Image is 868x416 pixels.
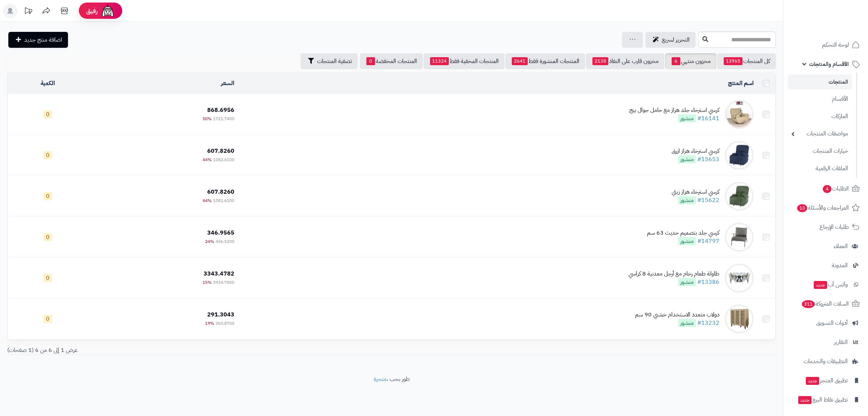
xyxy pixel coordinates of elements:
span: 3934.7800 [213,279,234,286]
div: عرض 1 إلى 6 من 6 (1 صفحات) [2,346,392,354]
span: 311 [802,300,815,308]
a: الأقسام [788,91,852,107]
a: #15653 [697,155,719,164]
a: اسم المنتج [728,79,754,88]
span: التطبيقات والخدمات [804,356,848,366]
a: #16141 [697,114,719,123]
a: تطبيق المتجرجديد [788,372,864,389]
a: أدوات التسويق [788,314,864,332]
a: التطبيقات والخدمات [788,353,864,370]
img: ai-face.png [101,4,115,18]
a: كل المنتجات13965 [717,53,776,69]
span: التحرير لسريع [662,35,690,44]
a: التحرير لسريع [645,32,695,48]
span: 10 [797,204,807,212]
span: طلبات الإرجاع [820,222,849,232]
a: الملفات الرقمية [788,161,852,176]
span: 2641 [512,57,528,65]
div: كرسي استرخاء هزاز زيتي [672,188,719,196]
span: منشور [678,237,696,245]
span: 44% [203,156,212,163]
span: جديد [806,377,819,385]
div: كرسي استرخاء جلد هزاز مع حامل جوال بيج [629,106,719,114]
span: 13965 [724,57,743,65]
a: السعر [221,79,234,88]
img: كرسي جلد بتصميم حديث 63 سم [725,223,754,252]
span: السلات المتروكة [801,299,849,309]
span: 1082.6100 [213,197,234,204]
span: 0 [43,315,52,323]
a: متجرة [374,375,387,383]
img: كرسي استرخاء هزاز ازرق [725,141,754,170]
a: #13386 [697,278,719,286]
span: 3343.4782 [204,269,234,278]
a: المنتجات المنشورة فقط2641 [505,53,585,69]
span: منشور [678,278,696,286]
span: 2138 [592,57,608,65]
span: 1082.6100 [213,156,234,163]
a: المدونة [788,257,864,274]
span: جديد [798,396,812,404]
a: #14797 [697,237,719,245]
a: مخزون منتهي6 [665,53,716,69]
span: 0 [366,57,375,65]
span: 0 [43,192,52,200]
span: 607.8260 [207,188,234,196]
a: وآتس آبجديد [788,276,864,293]
span: 0 [43,274,52,282]
span: تصفية المنتجات [317,57,352,66]
span: 6 [672,57,680,65]
span: جديد [814,281,827,289]
span: الطلبات [822,184,849,194]
span: التقارير [834,337,848,347]
a: مواصفات المنتجات [788,126,852,142]
span: 44% [203,197,212,204]
span: لوحة التحكم [822,40,849,50]
span: الأقسام والمنتجات [809,59,849,69]
span: 0 [43,233,52,241]
a: الكمية [41,79,55,88]
span: 0 [43,110,52,118]
a: السلات المتروكة311 [788,295,864,312]
a: المنتجات [788,75,852,89]
span: 868.6956 [207,106,234,114]
span: 19% [205,320,214,327]
a: طلبات الإرجاع [788,218,864,236]
span: المدونة [832,260,848,270]
span: 24% [205,238,214,245]
a: المراجعات والأسئلة10 [788,199,864,217]
span: 50% [203,115,212,122]
span: أدوات التسويق [816,318,848,328]
a: تطبيق نقاط البيعجديد [788,391,864,408]
img: دولاب متعدد الاستخدام خشبي 90 سم [725,304,754,333]
span: 11324 [430,57,449,65]
span: رفيق [86,7,98,15]
span: 346.9565 [207,228,234,237]
span: منشور [678,114,696,122]
a: #15622 [697,196,719,205]
span: المراجعات والأسئلة [796,203,849,213]
span: 456.5200 [216,238,234,245]
img: طاولة طعام رخام مع أرجل معدنية 8 كراسي [725,264,754,293]
a: الماركات [788,109,852,124]
img: كرسي استرخاء جلد هزاز مع حامل جوال بيج [725,100,754,129]
a: اضافة منتج جديد [8,32,68,48]
span: 607.8260 [207,147,234,155]
a: تحديثات المنصة [19,4,37,20]
a: التقارير [788,333,864,351]
span: 0 [43,151,52,159]
span: العملاء [834,241,848,251]
span: تطبيق المتجر [805,375,848,386]
span: 360.8700 [216,320,234,327]
span: 291.3043 [207,310,234,319]
a: خيارات المنتجات [788,143,852,159]
span: تطبيق نقاط البيع [797,395,848,405]
span: 4 [823,185,831,193]
a: الطلبات4 [788,180,864,197]
span: منشور [678,319,696,327]
span: منشور [678,155,696,163]
div: طاولة طعام رخام مع أرجل معدنية 8 كراسي [629,270,719,278]
span: وآتس آب [813,280,848,290]
a: المنتجات المخفضة0 [360,53,423,69]
span: اضافة منتج جديد [24,35,62,44]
